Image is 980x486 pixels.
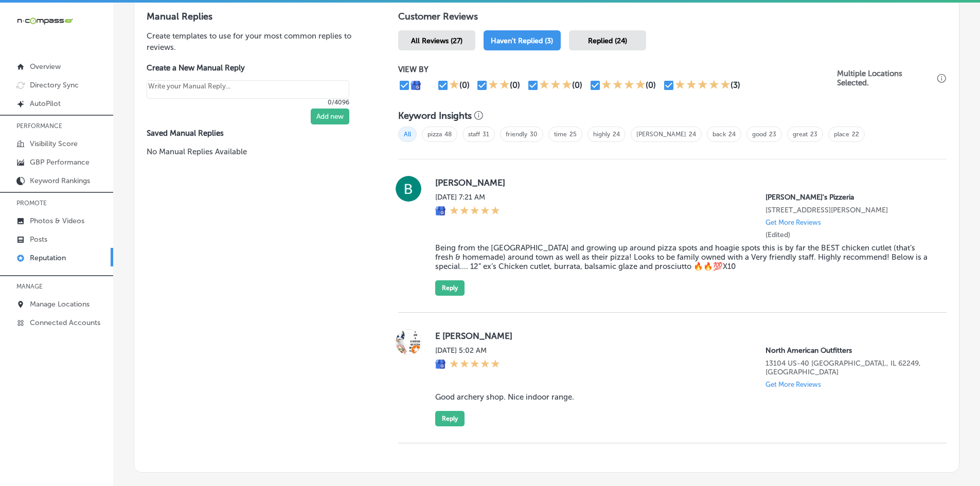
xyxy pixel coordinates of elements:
[147,11,365,22] h3: Manual Replies
[601,79,646,92] div: 4 Stars
[593,131,610,138] a: highly
[435,177,930,188] label: [PERSON_NAME]
[449,79,459,92] div: 1 Star
[539,79,572,92] div: 3 Stars
[30,254,66,262] p: Reputation
[30,176,90,185] p: Keyword Rankings
[765,359,930,376] p: 13104 US-40
[689,131,696,138] a: 24
[435,193,500,202] label: [DATE] 7:21 AM
[834,131,849,138] a: place
[752,131,767,138] a: good
[793,131,808,138] a: great
[569,131,577,138] a: 25
[572,80,582,90] div: (0)
[765,219,821,226] p: Get More Reviews
[147,80,349,99] textarea: Create your Quick Reply
[147,63,349,73] label: Create a New Manual Reply
[30,62,61,71] p: Overview
[147,146,365,157] p: No Manual Replies Available
[398,127,417,142] span: All
[488,79,510,92] div: 2 Stars
[450,359,500,370] div: 5 Stars
[427,131,442,138] a: pizza
[712,131,726,138] a: back
[459,80,470,90] div: (0)
[810,131,817,138] a: 23
[613,131,620,138] a: 24
[506,131,527,138] a: friendly
[30,235,47,244] p: Posts
[483,131,489,138] a: 31
[769,131,776,138] a: 23
[588,37,627,45] span: Replied (24)
[554,131,567,138] a: time
[728,131,736,138] a: 24
[435,392,930,402] blockquote: Good archery shop. Nice indoor range.
[435,331,930,341] label: E [PERSON_NAME]
[765,346,930,355] p: North American Outfitters
[675,79,730,92] div: 5 Stars
[311,109,349,124] button: Add new
[30,139,78,148] p: Visibility Score
[765,193,930,202] p: Serafina's Pizzeria
[147,129,365,138] label: Saved Manual Replies
[30,217,84,225] p: Photos & Videos
[765,206,930,214] p: 4125 Race Track Road
[435,346,500,355] label: [DATE] 5:02 AM
[765,230,790,239] label: (Edited)
[30,81,79,89] p: Directory Sync
[398,65,837,74] p: VIEW BY
[411,37,462,45] span: All Reviews (27)
[30,99,61,108] p: AutoPilot
[30,318,100,327] p: Connected Accounts
[510,80,520,90] div: (0)
[30,158,90,167] p: GBP Performance
[30,300,90,309] p: Manage Locations
[636,131,686,138] a: [PERSON_NAME]
[435,243,930,271] blockquote: Being from the [GEOGRAPHIC_DATA] and growing up around pizza spots and hoagie spots this is by fa...
[852,131,859,138] a: 22
[398,110,472,121] h3: Keyword Insights
[491,37,553,45] span: Haven't Replied (3)
[435,280,465,296] button: Reply
[16,16,73,26] img: 660ab0bf-5cc7-4cb8-ba1c-48b5ae0f18e60NCTV_CLogo_TV_Black_-500x88.png
[147,99,349,106] p: 0/4096
[765,381,821,388] p: Get More Reviews
[147,30,365,53] p: Create templates to use for your most common replies to reviews.
[730,80,740,90] div: (3)
[837,69,935,87] p: Multiple Locations Selected.
[435,411,465,426] button: Reply
[468,131,480,138] a: staff
[646,80,656,90] div: (0)
[398,11,947,26] h1: Customer Reviews
[530,131,538,138] a: 30
[450,206,500,217] div: 5 Stars
[444,131,452,138] a: 48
